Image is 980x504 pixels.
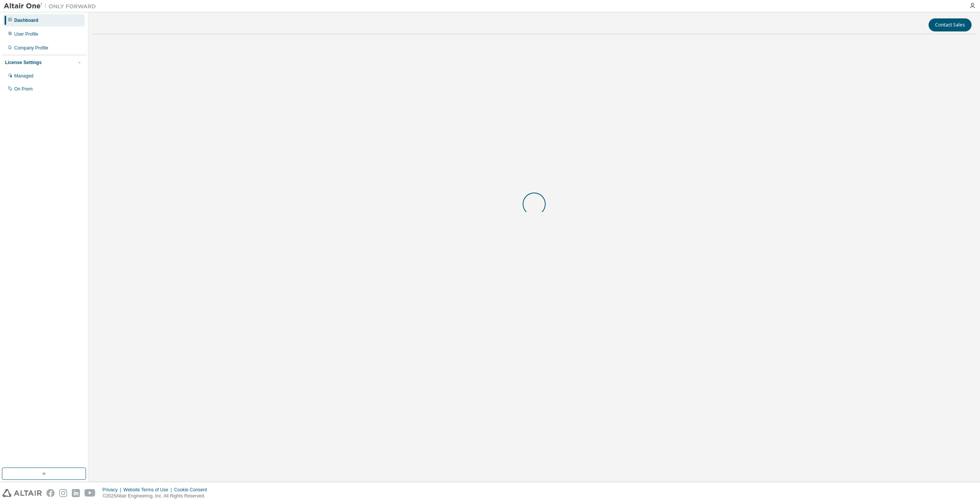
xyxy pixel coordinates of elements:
img: instagram.svg [59,489,67,497]
img: youtube.svg [84,489,96,497]
img: altair_logo.svg [2,489,42,497]
div: User Profile [14,31,38,37]
div: Privacy [103,487,123,493]
img: facebook.svg [46,489,55,497]
div: Dashboard [14,17,38,23]
div: Cookie Consent [174,487,211,493]
p: © 2025 Altair Engineering, Inc. All Rights Reserved. [103,493,212,499]
img: linkedin.svg [72,489,80,497]
div: Managed [14,73,33,79]
div: License Settings [5,59,41,66]
div: Company Profile [14,45,48,51]
div: Website Terms of Use [123,487,174,493]
button: Contact Sales [929,18,972,31]
img: Altair One [4,2,100,10]
div: On Prem [14,86,33,92]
